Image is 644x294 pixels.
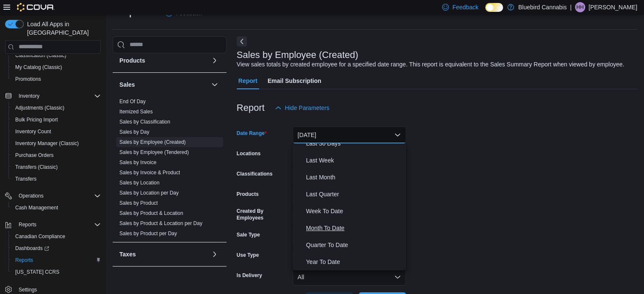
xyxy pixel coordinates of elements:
[8,161,104,173] button: Transfers (Classic)
[119,99,146,104] a: End Of Day
[12,50,101,60] span: Classification (Classic)
[15,104,64,111] span: Adjustments (Classic)
[15,76,41,82] span: Promotions
[2,90,104,102] button: Inventory
[12,62,66,72] a: My Catalog (Classic)
[8,202,104,214] button: Cash Management
[119,250,136,258] h3: Taxes
[15,152,54,159] span: Purchase Orders
[293,269,406,286] button: All
[119,169,180,176] span: Sales by Invoice & Product
[8,254,104,266] button: Reports
[12,103,68,113] a: Adjustments (Classic)
[119,129,149,135] span: Sales by Day
[12,138,101,148] span: Inventory Manager (Classic)
[306,172,403,182] span: Last Month
[119,149,189,155] a: Sales by Employee (Tendered)
[12,174,101,184] span: Transfers
[12,255,36,265] a: Reports
[119,118,170,125] span: Sales by Classification
[15,220,40,230] button: Reports
[119,200,158,206] a: Sales by Product
[12,126,55,137] a: Inventory Count
[15,191,47,201] button: Operations
[570,2,572,12] p: |
[119,139,186,146] span: Sales by Employee (Created)
[12,267,63,277] a: [US_STATE] CCRS
[15,176,36,182] span: Transfers
[24,20,101,37] span: Load All Apps in [GEOGRAPHIC_DATA]
[8,49,104,61] button: Classification (Classic)
[12,62,101,72] span: My Catalog (Classic)
[238,72,257,89] span: Report
[119,56,145,65] h3: Products
[8,266,104,278] button: [US_STATE] CCRS
[113,96,227,242] div: Sales
[119,119,170,125] a: Sales by Classification
[12,103,101,113] span: Adjustments (Classic)
[8,114,104,126] button: Bulk Pricing Import
[8,73,104,85] button: Promotions
[15,91,101,101] span: Inventory
[8,137,104,149] button: Inventory Manager (Classic)
[119,190,179,196] span: Sales by Location per Day
[576,2,583,12] span: HH
[237,208,289,221] label: Created By Employees
[15,257,33,264] span: Reports
[2,190,104,202] button: Operations
[210,80,220,90] button: Sales
[518,2,567,12] p: Bluebird Cannabis
[119,230,177,237] span: Sales by Product per Day
[485,3,503,12] input: Dark Mode
[15,91,43,101] button: Inventory
[8,102,104,114] button: Adjustments (Classic)
[8,231,104,242] button: Canadian Compliance
[268,72,321,89] span: Email Subscription
[8,242,104,254] a: Dashboards
[15,220,101,230] span: Reports
[575,2,585,12] div: Haytham Houri
[306,206,403,216] span: Week To Date
[12,267,101,277] span: Washington CCRS
[15,52,66,59] span: Classification (Classic)
[15,164,58,170] span: Transfers (Classic)
[19,221,36,228] span: Reports
[119,129,149,135] a: Sales by Day
[12,50,70,60] a: Classification (Classic)
[119,56,208,65] button: Products
[12,203,61,213] a: Cash Management
[12,150,57,160] a: Purchase Orders
[15,64,62,71] span: My Catalog (Classic)
[119,220,202,226] a: Sales by Product & Location per Day
[119,200,158,206] span: Sales by Product
[237,252,259,258] label: Use Type
[8,173,104,185] button: Transfers
[12,150,101,160] span: Purchase Orders
[237,191,259,198] label: Products
[8,61,104,73] button: My Catalog (Classic)
[237,103,265,113] h3: Report
[12,231,69,242] a: Canadian Compliance
[237,272,262,279] label: Is Delivery
[19,93,39,99] span: Inventory
[15,233,65,240] span: Canadian Compliance
[119,179,160,186] span: Sales by Location
[237,50,358,60] h3: Sales by Employee (Created)
[17,3,55,11] img: Cova
[12,74,44,84] a: Promotions
[293,143,406,270] div: Select listbox
[306,257,403,267] span: Year To Date
[12,255,101,265] span: Reports
[12,115,101,125] span: Bulk Pricing Import
[306,155,403,165] span: Last Week
[237,231,260,238] label: Sale Type
[306,138,403,148] span: Last 30 Days
[119,80,135,89] h3: Sales
[15,140,79,147] span: Inventory Manager (Classic)
[19,286,37,293] span: Settings
[8,126,104,137] button: Inventory Count
[293,126,406,143] button: [DATE]
[12,162,61,172] a: Transfers (Classic)
[119,80,208,89] button: Sales
[15,116,58,123] span: Bulk Pricing Import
